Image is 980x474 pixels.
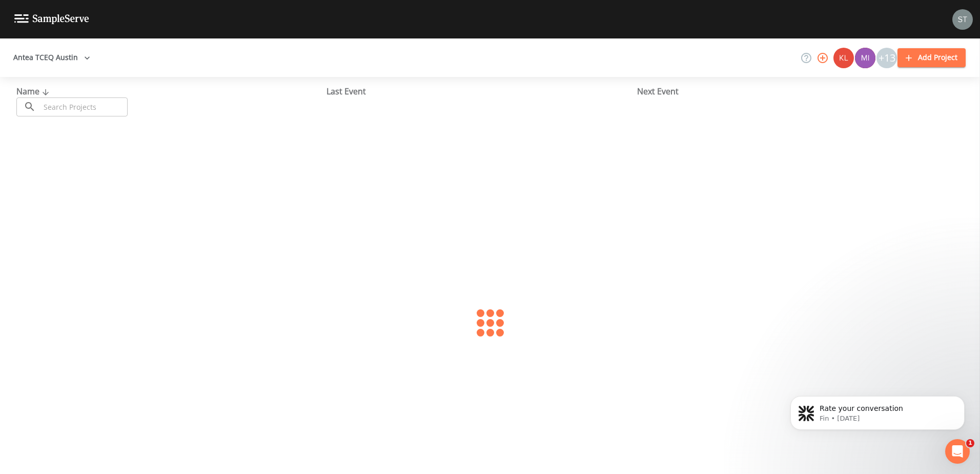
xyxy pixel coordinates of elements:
[637,85,947,97] div: Next Event
[833,48,854,68] img: 9c4450d90d3b8045b2e5fa62e4f92659
[775,374,980,446] iframe: Intercom notifications message
[40,97,128,116] input: Search Projects
[966,439,974,447] span: 1
[945,439,970,464] iframe: Intercom live chat
[952,9,973,30] img: 8315ae1e0460c39f28dd315f8b59d613
[326,85,637,97] div: Last Event
[897,48,966,67] button: Add Project
[855,48,875,68] img: a1ea4ff7c53760f38bef77ef7c6649bf
[14,14,89,24] img: logo
[9,48,94,67] button: Antea TCEQ Austin
[16,86,52,97] span: Name
[854,48,876,68] div: Miriaha Caddie
[833,48,854,68] div: Kler Teran
[876,48,897,68] div: +13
